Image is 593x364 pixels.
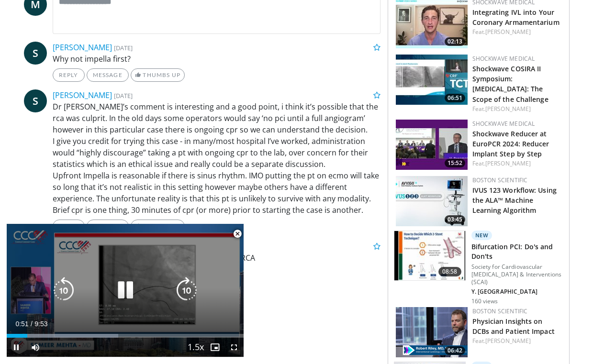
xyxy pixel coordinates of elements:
small: [DATE] [114,44,133,52]
p: 160 views [471,298,498,305]
img: fadbcca3-3c72-4f96-a40d-f2c885e80660.150x105_q85_crop-smart_upscale.jpg [396,120,468,170]
small: [DATE] [114,91,133,100]
a: 06:51 [396,55,468,105]
h3: Bifurcation PCI: Do's and Don'ts [471,242,563,261]
a: Physician Insights on DCBs and Patient Impact [472,317,555,336]
span: / [31,320,33,328]
a: IVUS 123 Workflow: Using the ALA™ Machine Learning Algorithm [472,186,557,215]
a: Reply [53,220,85,233]
p: Dr [PERSON_NAME]’s comment is interesting and a good point, i think it’s possible that the rca wa... [53,101,380,216]
button: Playback Rate [186,338,205,357]
a: S [24,42,47,65]
img: a66c217a-745f-4867-a66f-0c610c99ad03.150x105_q85_crop-smart_upscale.jpg [396,176,468,226]
a: Boston Scientific [472,176,528,184]
p: New [471,231,492,240]
span: 02:13 [445,37,465,46]
div: Feat. [472,28,561,36]
p: Society for Cardiovascular [MEDICAL_DATA] & Interventions (SCAI) [471,263,563,286]
a: Thumbs Up [131,220,185,233]
a: Shockwave Medical [472,55,535,63]
button: Enable picture-in-picture mode [205,338,224,357]
div: Feat. [472,159,561,168]
a: Message [87,220,129,233]
a: 08:58 New Bifurcation PCI: Do's and Don'ts Society for Cardiovascular [MEDICAL_DATA] & Interventi... [394,231,563,305]
a: [PERSON_NAME] [485,105,531,113]
a: S [24,89,47,112]
a: [PERSON_NAME] [53,90,112,100]
a: Shockwave Reducer at EuroPCR 2024: Reducer Implant Step by Step [472,129,549,158]
a: 03:45 [396,176,468,226]
div: Feat. [472,105,561,113]
button: Mute [26,338,45,357]
a: Integrating IVL into Your Coronary Armamentarium [472,8,559,27]
span: 15:52 [445,159,465,167]
img: c35ce14a-3a80-4fd3-b91e-c59d4b4f33e6.150x105_q85_crop-smart_upscale.jpg [396,55,468,105]
span: 06:51 [445,94,465,102]
button: Pause [7,338,26,357]
a: 06:42 [396,307,468,357]
button: Fullscreen [224,338,244,357]
img: 3d4c4166-a96d-499e-9f9b-63b7ac983da6.png.150x105_q85_crop-smart_upscale.png [396,307,468,357]
a: [PERSON_NAME] [485,159,531,167]
img: 074c42c1-3ffd-4e9b-bc11-7046a794985e.150x105_q85_crop-smart_upscale.jpg [394,231,465,281]
a: [PERSON_NAME] [53,42,112,53]
button: Close [228,224,247,244]
a: Message [87,68,129,82]
a: Reply [53,68,85,82]
a: Boston Scientific [472,307,528,315]
span: 06:42 [445,346,465,355]
a: [PERSON_NAME] [485,28,531,36]
a: [PERSON_NAME] [485,337,531,345]
span: 03:45 [445,215,465,224]
div: Feat. [472,337,561,345]
span: 9:53 [34,320,47,328]
span: 08:58 [438,267,461,276]
video-js: Video Player [7,224,244,357]
div: Progress Bar [7,334,244,338]
span: 0:51 [15,320,28,328]
a: Shockwave Medical [472,120,535,128]
a: Thumbs Up [131,68,185,82]
a: 15:52 [396,120,468,170]
a: Shockwave COSIRA II Symposium: [MEDICAL_DATA]: The Scope of the Challenge [472,64,548,103]
p: Why not impella first? [53,53,380,65]
p: Y. [GEOGRAPHIC_DATA] [471,288,563,296]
